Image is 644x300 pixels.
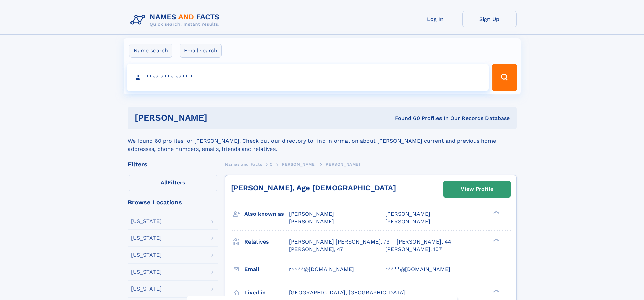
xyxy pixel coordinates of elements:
[324,162,360,167] span: [PERSON_NAME]
[131,252,162,258] div: [US_STATE]
[289,246,343,253] a: [PERSON_NAME], 47
[444,181,510,197] a: View Profile
[270,162,273,167] span: C
[244,263,289,275] h3: Email
[129,44,172,58] label: Name search
[131,286,162,292] div: [US_STATE]
[280,162,316,167] span: [PERSON_NAME]
[244,236,289,248] h3: Relatives
[289,289,405,296] span: [GEOGRAPHIC_DATA], [GEOGRAPHIC_DATA]
[270,160,273,168] a: C
[385,211,430,217] span: [PERSON_NAME]
[289,211,334,217] span: [PERSON_NAME]
[225,160,262,168] a: Names and Facts
[492,238,500,242] div: ❯
[289,238,390,246] a: [PERSON_NAME] [PERSON_NAME], 79
[128,11,225,29] img: Logo Names and Facts
[161,179,168,186] span: All
[461,181,493,197] div: View Profile
[131,235,162,241] div: [US_STATE]
[131,269,162,275] div: [US_STATE]
[462,11,517,27] a: Sign Up
[397,238,451,246] a: [PERSON_NAME], 44
[127,64,489,91] input: search input
[244,287,289,298] h3: Lived in
[135,114,301,122] h1: [PERSON_NAME]
[385,246,442,253] a: [PERSON_NAME], 107
[492,64,517,91] button: Search Button
[492,210,500,215] div: ❯
[128,175,218,191] label: Filters
[280,160,316,168] a: [PERSON_NAME]
[128,161,218,167] div: Filters
[408,11,462,27] a: Log In
[244,208,289,220] h3: Also known as
[492,289,500,293] div: ❯
[231,184,396,192] a: [PERSON_NAME], Age [DEMOGRAPHIC_DATA]
[289,218,334,225] span: [PERSON_NAME]
[385,218,430,225] span: [PERSON_NAME]
[128,129,517,153] div: We found 60 profiles for [PERSON_NAME]. Check out our directory to find information about [PERSON...
[180,44,222,58] label: Email search
[128,199,218,205] div: Browse Locations
[131,218,162,224] div: [US_STATE]
[301,115,510,122] div: Found 60 Profiles In Our Records Database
